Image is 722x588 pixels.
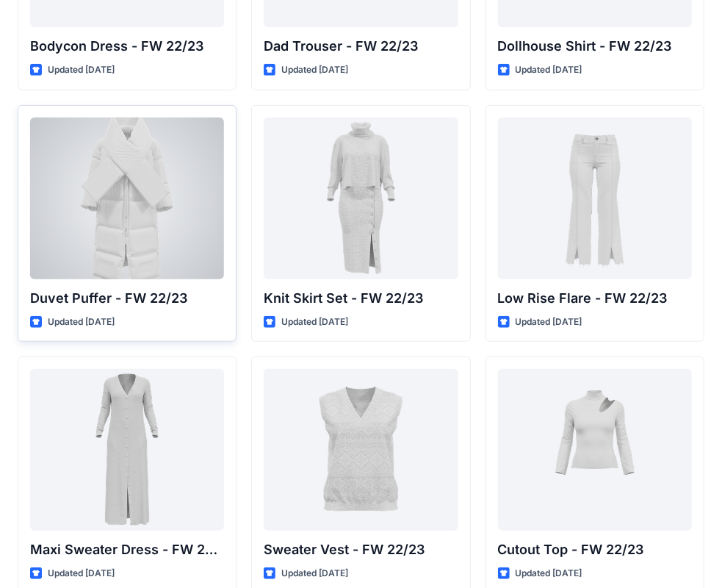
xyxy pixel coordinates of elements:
[264,288,458,309] p: Knit Skirt Set - FW 22/23
[516,566,582,581] p: Updated [DATE]
[264,539,458,560] p: Sweater Vest - FW 22/23
[516,315,582,330] p: Updated [DATE]
[30,539,224,560] p: Maxi Sweater Dress - FW 22/23
[264,369,458,531] a: Sweater Vest - FW 22/23
[498,369,692,531] a: Cutout Top - FW 22/23
[516,62,582,78] p: Updated [DATE]
[48,566,115,581] p: Updated [DATE]
[498,288,692,309] p: Low Rise Flare - FW 22/23
[498,539,692,560] p: Cutout Top - FW 22/23
[48,315,115,330] p: Updated [DATE]
[264,36,458,57] p: Dad Trouser - FW 22/23
[281,566,348,581] p: Updated [DATE]
[498,36,692,57] p: Dollhouse Shirt - FW 22/23
[498,118,692,279] a: Low Rise Flare - FW 22/23
[48,62,115,78] p: Updated [DATE]
[30,369,224,531] a: Maxi Sweater Dress - FW 22/23
[264,118,458,279] a: Knit Skirt Set - FW 22/23
[30,118,224,279] a: Duvet Puffer - FW 22/23
[30,36,224,57] p: Bodycon Dress - FW 22/23
[281,62,348,78] p: Updated [DATE]
[30,288,224,309] p: Duvet Puffer - FW 22/23
[281,315,348,330] p: Updated [DATE]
